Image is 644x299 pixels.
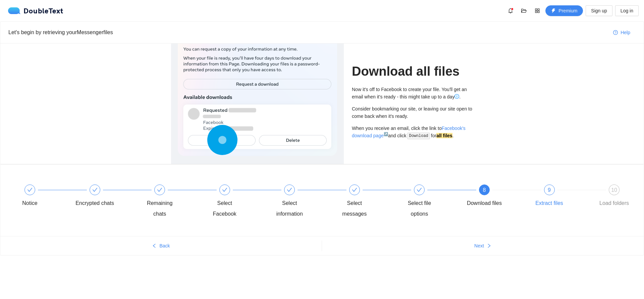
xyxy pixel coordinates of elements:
code: Download [407,133,430,139]
span: check [352,187,357,193]
div: When you receive an email, click the link to and click for . [352,125,473,140]
div: Select Facebook [205,184,270,219]
button: bell [505,5,516,16]
div: Select messages [335,184,400,219]
span: right [487,243,491,249]
a: Facebook's download page↗ [352,126,466,138]
a: logoDoubleText [8,7,63,14]
div: 9Extract files [530,184,595,209]
span: Next [474,242,484,249]
h1: Download all files [352,64,473,79]
span: Premium [558,7,577,14]
div: Select information [270,184,335,219]
div: Extract files [535,198,563,209]
span: Log in [621,7,633,14]
div: Encrypted chats [75,198,114,209]
div: Remaining chats [140,184,205,219]
span: 10 [611,187,617,193]
img: logo [8,7,23,14]
div: Select messages [335,198,374,219]
button: folder-open [519,5,529,16]
span: Sign up [591,7,607,14]
button: Log in [615,5,639,16]
strong: all files [436,133,452,138]
span: thunderbolt [551,8,556,14]
sup: ↗ [384,132,388,136]
div: Encrypted chats [75,184,141,209]
div: DoubleText [8,7,63,14]
span: check [417,187,422,193]
span: left [152,243,157,249]
div: Select Facebook [205,198,244,219]
span: check [287,187,292,193]
span: check [157,187,162,193]
div: Load folders [599,198,629,209]
div: Select file options [400,184,465,219]
span: question-circle [613,30,618,35]
span: 8 [483,187,486,193]
button: thunderboltPremium [545,5,583,16]
button: question-circleHelp [608,27,636,38]
div: Select file options [400,198,439,219]
div: Notice [22,198,37,209]
button: appstore [532,5,543,16]
span: appstore [532,8,542,13]
button: Sign up [586,5,612,16]
div: Let's begin by retrieving your Messenger files [8,28,608,36]
button: leftBack [0,240,322,251]
div: Notice [10,184,75,209]
span: Back [159,242,170,249]
button: Nextright [322,240,644,251]
div: Select information [270,198,309,219]
span: check [222,187,227,193]
span: bell [505,8,516,13]
div: 10Load folders [595,184,634,209]
div: 8Download files [465,184,530,209]
span: info-circle [454,94,459,99]
div: Download files [467,198,502,209]
span: folder-open [519,8,529,13]
span: check [27,187,33,193]
span: check [92,187,98,193]
span: 9 [548,187,551,193]
span: Help [621,29,630,36]
div: Now it's off to Facebook to create your file. You'll get an email when it's ready - this might ta... [352,86,473,100]
div: Consider bookmarking our site, or leaving our site open to come back when it's ready. [352,105,473,120]
div: Remaining chats [140,198,179,219]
